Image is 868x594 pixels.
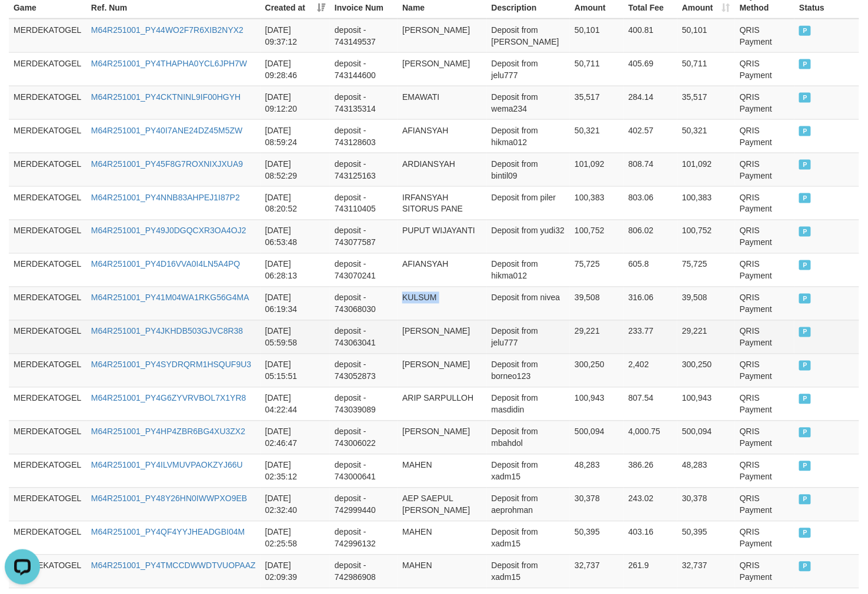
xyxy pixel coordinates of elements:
[261,320,330,354] td: [DATE] 05:59:58
[487,119,570,153] td: Deposit from hikma012
[570,521,623,555] td: 50,395
[570,153,623,186] td: 101,092
[9,387,86,421] td: MERDEKATOGEL
[677,454,735,488] td: 48,283
[9,186,86,220] td: MERDEKATOGEL
[677,354,735,387] td: 300,250
[799,227,811,237] span: PAID
[91,25,243,35] a: M64R251001_PY44WO2F7R6XIB2NYX2
[91,59,247,68] a: M64R251001_PY4THAPHA0YCL6JPH7W
[398,52,486,86] td: [PERSON_NAME]
[330,287,398,320] td: deposit - 743068030
[570,52,623,86] td: 50,711
[330,253,398,287] td: deposit - 743070241
[9,454,86,488] td: MERDEKATOGEL
[570,253,623,287] td: 75,725
[330,86,398,119] td: deposit - 743135314
[624,488,677,521] td: 243.02
[91,260,240,269] a: M64R251001_PY4D16VVA0I4LN5A4PQ
[799,126,811,136] span: PAID
[9,421,86,454] td: MERDEKATOGEL
[570,354,623,387] td: 300,250
[570,387,623,421] td: 100,943
[91,92,241,102] a: M64R251001_PY4CKTNINL9IF00HGYH
[677,153,735,186] td: 101,092
[487,52,570,86] td: Deposit from jelu777
[91,126,243,135] a: M64R251001_PY40I7ANE24DZ45M5ZW
[9,521,86,555] td: MERDEKATOGEL
[261,354,330,387] td: [DATE] 05:15:51
[677,555,735,588] td: 32,737
[261,52,330,86] td: [DATE] 09:28:46
[330,220,398,253] td: deposit - 743077587
[735,488,794,521] td: QRIS Payment
[677,86,735,119] td: 35,517
[261,421,330,454] td: [DATE] 02:46:47
[9,52,86,86] td: MERDEKATOGEL
[487,454,570,488] td: Deposit from xadm15
[624,421,677,454] td: 4,000.75
[799,26,811,36] span: PAID
[570,86,623,119] td: 35,517
[677,119,735,153] td: 50,321
[677,488,735,521] td: 30,378
[91,226,246,236] a: M64R251001_PY49J0DGQCXR3OA4OJ2
[91,394,246,403] a: M64R251001_PY4G6ZYVRVBOL7X1YR8
[624,521,677,555] td: 403.16
[330,555,398,588] td: deposit - 742986908
[735,354,794,387] td: QRIS Payment
[735,119,794,153] td: QRIS Payment
[398,320,486,354] td: [PERSON_NAME]
[799,193,811,203] span: PAID
[261,287,330,320] td: [DATE] 06:19:34
[799,562,811,572] span: PAID
[735,19,794,53] td: QRIS Payment
[330,320,398,354] td: deposit - 743063041
[799,59,811,69] span: PAID
[735,421,794,454] td: QRIS Payment
[799,160,811,170] span: PAID
[677,287,735,320] td: 39,508
[261,521,330,555] td: [DATE] 02:25:58
[735,86,794,119] td: QRIS Payment
[91,193,240,202] a: M64R251001_PY4NNB83AHPEJ1I87P2
[677,52,735,86] td: 50,711
[398,421,486,454] td: [PERSON_NAME]
[9,153,86,186] td: MERDEKATOGEL
[735,253,794,287] td: QRIS Payment
[624,253,677,287] td: 605.8
[487,186,570,220] td: Deposit from piler
[91,561,256,570] a: M64R251001_PY4TMCCDWWDTVUOPAAZ
[735,153,794,186] td: QRIS Payment
[91,494,247,504] a: M64R251001_PY48Y26HN0IWWPXO9EB
[570,454,623,488] td: 48,283
[261,86,330,119] td: [DATE] 09:12:20
[799,528,811,538] span: PAID
[677,220,735,253] td: 100,752
[677,387,735,421] td: 100,943
[735,387,794,421] td: QRIS Payment
[487,153,570,186] td: Deposit from bintil09
[398,119,486,153] td: AFIANSYAH
[9,19,86,53] td: MERDEKATOGEL
[487,86,570,119] td: Deposit from wema234
[330,454,398,488] td: deposit - 743000641
[398,153,486,186] td: ARDIANSYAH
[677,253,735,287] td: 75,725
[261,387,330,421] td: [DATE] 04:22:44
[398,19,486,53] td: [PERSON_NAME]
[9,253,86,287] td: MERDEKATOGEL
[624,287,677,320] td: 316.06
[261,19,330,53] td: [DATE] 09:37:12
[487,320,570,354] td: Deposit from jelu777
[398,287,486,320] td: KULSUM
[330,354,398,387] td: deposit - 743052873
[624,19,677,53] td: 400.81
[624,320,677,354] td: 233.77
[330,19,398,53] td: deposit - 743149537
[330,387,398,421] td: deposit - 743039089
[677,19,735,53] td: 50,101
[261,454,330,488] td: [DATE] 02:35:12
[398,186,486,220] td: IRFANSYAH SITORUS PANE
[624,220,677,253] td: 806.02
